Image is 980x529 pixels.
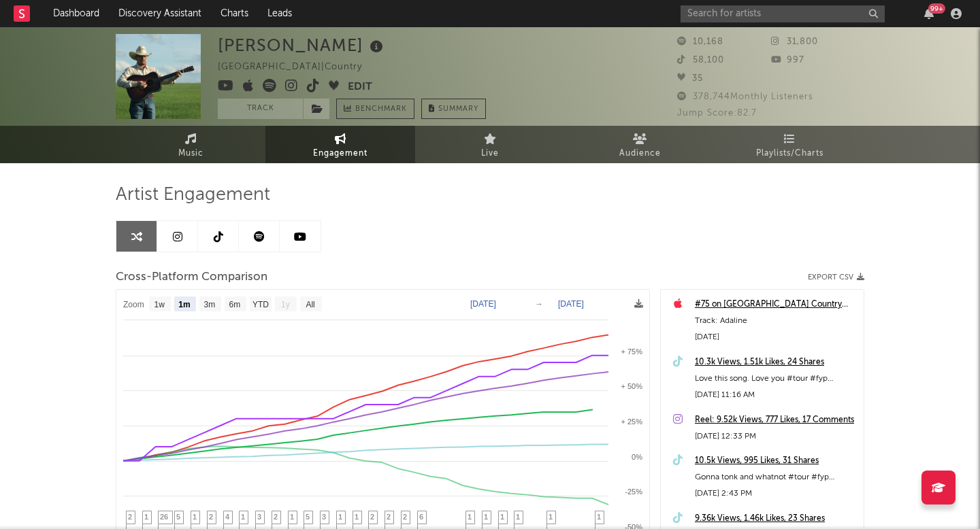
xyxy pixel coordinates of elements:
[338,513,342,521] span: 1
[516,513,520,521] span: 1
[370,513,374,521] span: 2
[355,101,407,118] span: Benchmark
[695,296,857,313] a: #75 on [GEOGRAPHIC_DATA] Country Top 200
[229,300,241,309] text: 6m
[621,417,643,426] text: + 25%
[481,146,499,162] span: Live
[218,59,378,75] div: [GEOGRAPHIC_DATA] | Country
[336,99,414,119] a: Benchmark
[771,37,818,46] span: 31,800
[274,513,278,521] span: 2
[771,56,804,65] span: 997
[252,300,269,309] text: YTD
[128,513,132,521] span: 2
[178,146,203,162] span: Music
[619,146,661,162] span: Audience
[116,269,267,286] span: Cross-Platform Comparison
[470,299,496,309] text: [DATE]
[621,347,643,356] text: + 75%
[355,513,359,521] span: 1
[924,8,934,19] button: 99+
[257,513,261,521] span: 3
[313,146,367,162] span: Engagement
[468,513,472,521] span: 1
[178,300,190,309] text: 1m
[756,146,823,162] span: Playlists/Charts
[597,513,601,521] span: 1
[290,513,294,521] span: 1
[281,300,290,309] text: 1y
[415,126,565,163] a: Live
[176,513,180,521] span: 5
[421,99,486,119] button: Summary
[677,109,757,118] span: Jump Score: 82.7
[387,513,391,521] span: 2
[154,300,165,309] text: 1w
[160,513,168,521] span: 26
[306,300,314,309] text: All
[209,513,213,521] span: 2
[204,300,216,309] text: 3m
[677,37,723,46] span: 10,168
[419,513,423,521] span: 6
[123,300,144,309] text: Zoom
[928,3,945,14] div: 99 +
[306,513,310,521] span: 5
[695,469,857,485] div: Gonna tonk and whatnot #tour #fyp #tycedelk #countrymusic
[695,511,857,527] a: 9.36k Views, 1.46k Likes, 23 Shares
[535,299,543,309] text: →
[241,513,245,521] span: 1
[144,513,148,521] span: 1
[677,56,724,65] span: 58,100
[695,428,857,445] div: [DATE] 12:33 PM
[695,485,857,502] div: [DATE] 2:43 PM
[681,5,885,22] input: Search for artists
[348,79,372,96] button: Edit
[500,513,504,521] span: 1
[193,513,197,521] span: 1
[558,299,584,309] text: [DATE]
[695,313,857,329] div: Track: Adaline
[695,387,857,403] div: [DATE] 11:16 AM
[695,329,857,345] div: [DATE]
[621,382,643,390] text: + 50%
[265,126,415,163] a: Engagement
[695,453,857,469] a: 10.5k Views, 995 Likes, 31 Shares
[322,513,326,521] span: 3
[677,92,813,101] span: 378,744 Monthly Listeners
[695,354,857,371] a: 10.3k Views, 1.51k Likes, 24 Shares
[116,187,270,203] span: Artist Engagement
[225,513,229,521] span: 4
[632,453,642,461] text: 0%
[484,513,488,521] span: 1
[715,126,864,163] a: Playlists/Charts
[677,74,703,83] span: 35
[625,488,642,496] text: -25%
[695,371,857,387] div: Love this song. Love you #tour #fyp #countrymusic
[549,513,553,521] span: 1
[116,126,265,163] a: Music
[218,34,387,56] div: [PERSON_NAME]
[695,412,857,428] a: Reel: 9.52k Views, 777 Likes, 17 Comments
[218,99,303,119] button: Track
[565,126,715,163] a: Audience
[403,513,407,521] span: 2
[808,273,864,281] button: Export CSV
[438,105,478,113] span: Summary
